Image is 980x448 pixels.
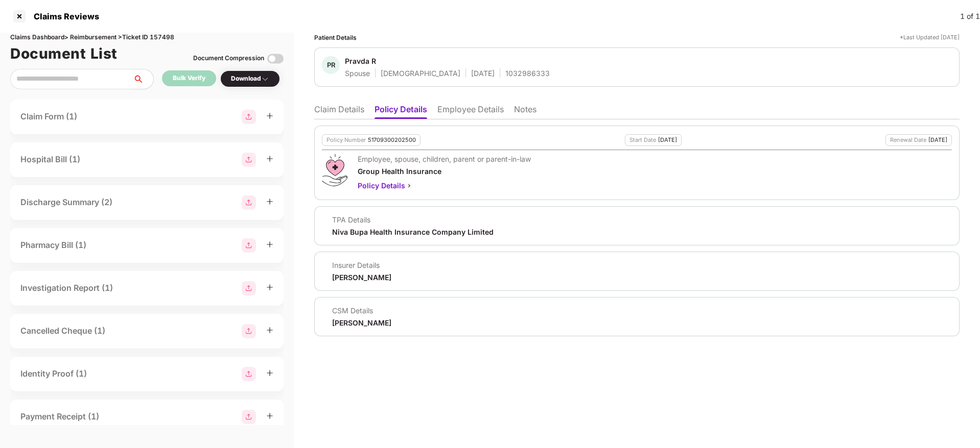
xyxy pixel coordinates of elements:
div: Pravda R [345,56,376,66]
div: [DATE] [658,137,677,143]
div: Spouse [345,68,370,78]
div: Start Date [629,137,656,143]
div: *Last Updated [DATE] [900,33,960,42]
img: svg+xml;base64,PHN2ZyBpZD0iR3JvdXBfMjg4MTMiIGRhdGEtbmFtZT0iR3JvdXAgMjg4MTMiIHhtbG5zPSJodHRwOi8vd3... [242,110,256,124]
div: Pharmacy Bill (1) [20,239,86,252]
div: Claims Reviews [28,11,99,21]
div: Patient Details [314,33,357,42]
span: plus [266,112,273,119]
div: 51709300202500 [368,137,416,143]
img: svg+xml;base64,PHN2ZyBpZD0iR3JvdXBfMjg4MTMiIGRhdGEtbmFtZT0iR3JvdXAgMjg4MTMiIHhtbG5zPSJodHRwOi8vd3... [242,367,256,381]
h1: Document List [10,42,118,65]
div: Discharge Summary (2) [20,196,112,209]
span: plus [266,284,273,291]
div: Document Compression [193,54,264,63]
span: plus [266,155,273,162]
div: [PERSON_NAME] [332,272,391,282]
div: Payment Receipt (1) [20,410,99,423]
div: Employee, spouse, children, parent or parent-in-law [358,154,531,164]
span: plus [266,241,273,248]
div: Niva Bupa Health Insurance Company Limited [332,227,494,237]
div: Renewal Date [890,137,926,143]
div: CSM Details [332,306,391,315]
img: svg+xml;base64,PHN2ZyBpZD0iR3JvdXBfMjg4MTMiIGRhdGEtbmFtZT0iR3JvdXAgMjg4MTMiIHhtbG5zPSJodHRwOi8vd3... [242,410,256,424]
div: [DATE] [471,68,495,78]
li: Notes [514,104,536,119]
span: plus [266,369,273,377]
div: Insurer Details [332,260,391,270]
img: svg+xml;base64,PHN2ZyBpZD0iR3JvdXBfMjg4MTMiIGRhdGEtbmFtZT0iR3JvdXAgMjg4MTMiIHhtbG5zPSJodHRwOi8vd3... [242,324,256,338]
div: Hospital Bill (1) [20,153,80,166]
div: Bulk Verify [173,73,205,83]
img: svg+xml;base64,PHN2ZyBpZD0iR3JvdXBfMjg4MTMiIGRhdGEtbmFtZT0iR3JvdXAgMjg4MTMiIHhtbG5zPSJodHRwOi8vd3... [242,281,256,295]
img: svg+xml;base64,PHN2ZyBpZD0iR3JvdXBfMjg4MTMiIGRhdGEtbmFtZT0iR3JvdXAgMjg4MTMiIHhtbG5zPSJodHRwOi8vd3... [242,153,256,167]
div: Policy Details [358,180,531,191]
div: Claim Form (1) [20,110,77,123]
div: Policy Number [326,137,366,143]
div: Download [231,74,269,84]
span: plus [266,412,273,419]
button: search [132,69,154,89]
div: 1 of 1 [960,11,980,22]
img: svg+xml;base64,PHN2ZyBpZD0iR3JvdXBfMjg4MTMiIGRhdGEtbmFtZT0iR3JvdXAgMjg4MTMiIHhtbG5zPSJodHRwOi8vd3... [242,195,256,210]
img: svg+xml;base64,PHN2ZyBpZD0iR3JvdXBfMjg4MTMiIGRhdGEtbmFtZT0iR3JvdXAgMjg4MTMiIHhtbG5zPSJodHRwOi8vd3... [242,238,256,253]
li: Employee Details [437,104,504,119]
li: Policy Details [375,104,427,119]
div: [DATE] [928,137,947,143]
span: plus [266,198,273,205]
span: search [132,75,153,83]
img: svg+xml;base64,PHN2ZyBpZD0iQmFjay0yMHgyMCIgeG1sbnM9Imh0dHA6Ly93d3cudzMub3JnLzIwMDAvc3ZnIiB3aWR0aD... [405,182,413,190]
li: Claim Details [314,104,364,119]
img: svg+xml;base64,PHN2ZyBpZD0iVG9nZ2xlLTMyeDMyIiB4bWxucz0iaHR0cDovL3d3dy53My5vcmcvMjAwMC9zdmciIHdpZH... [267,51,284,67]
div: TPA Details [332,215,494,225]
div: Group Health Insurance [358,166,531,176]
div: Identity Proof (1) [20,367,87,380]
div: PR [322,56,340,74]
div: [PERSON_NAME] [332,318,391,328]
div: [DEMOGRAPHIC_DATA] [381,68,460,78]
div: Claims Dashboard > Reimbursement > Ticket ID 157498 [10,33,284,42]
img: svg+xml;base64,PHN2ZyB4bWxucz0iaHR0cDovL3d3dy53My5vcmcvMjAwMC9zdmciIHdpZHRoPSI0OS4zMiIgaGVpZ2h0PS... [322,154,347,186]
img: svg+xml;base64,PHN2ZyBpZD0iRHJvcGRvd24tMzJ4MzIiIHhtbG5zPSJodHRwOi8vd3d3LnczLm9yZy8yMDAwL3N2ZyIgd2... [261,75,269,83]
span: plus [266,327,273,334]
div: Cancelled Cheque (1) [20,325,105,337]
div: Investigation Report (1) [20,282,113,294]
div: 1032986333 [505,68,550,78]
